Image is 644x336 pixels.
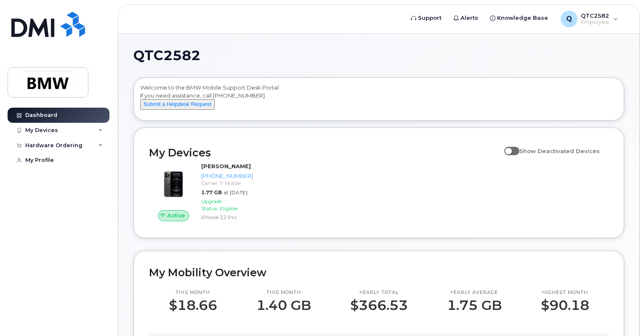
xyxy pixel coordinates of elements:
p: This month [256,289,311,296]
span: Active [167,212,185,220]
span: Eligible [220,205,237,212]
span: at [DATE] [224,189,247,196]
div: Welcome to the BMW Mobile Support Desk Portal If you need assistance, call [PHONE_NUMBER]. [140,84,617,117]
a: Active[PERSON_NAME][PHONE_NUMBER]Carrier: T-Mobile1.77 GBat [DATE]Upgrade Status:EligibleiPhone 1... [149,162,256,222]
span: QTC2582 [133,49,200,62]
p: 1.75 GB [447,298,502,313]
p: $18.66 [169,298,217,313]
p: $366.53 [350,298,408,313]
strong: [PERSON_NAME] [201,163,251,169]
h2: My Mobility Overview [149,266,609,279]
div: iPhone 12 Pro [201,214,253,221]
p: This month [169,289,217,296]
a: Submit a Helpdesk Request [140,101,215,107]
p: Highest month [541,289,589,296]
span: Show Deactivated Devices [519,148,600,154]
span: Upgrade Status: [201,198,222,212]
p: 1.40 GB [256,298,311,313]
div: Carrier: T-Mobile [201,180,253,187]
p: Yearly total [350,289,408,296]
h2: My Devices [149,146,500,159]
div: [PHONE_NUMBER] [201,172,253,180]
p: Yearly average [447,289,502,296]
p: $90.18 [541,298,589,313]
input: Show Deactivated Devices [504,143,511,150]
img: image20231002-3703462-zcwrqf.jpeg [156,167,191,202]
button: Submit a Helpdesk Request [140,99,215,110]
span: 1.77 GB [201,189,222,196]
